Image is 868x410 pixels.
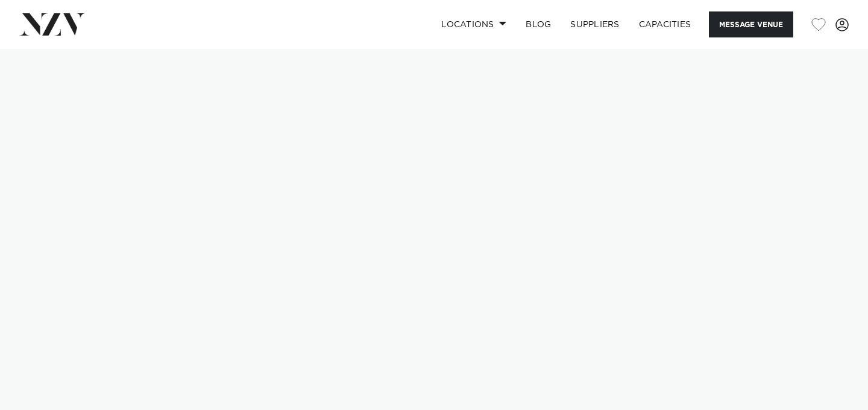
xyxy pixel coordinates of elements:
[709,11,793,37] button: Message Venue
[629,11,701,37] a: Capacities
[432,11,516,37] a: Locations
[561,11,629,37] a: SUPPLIERS
[19,13,85,35] img: nzv-logo.png
[516,11,561,37] a: BLOG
